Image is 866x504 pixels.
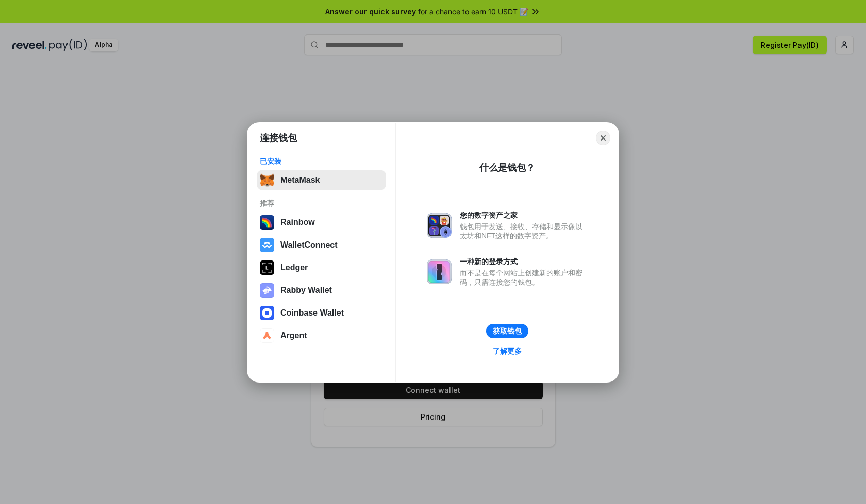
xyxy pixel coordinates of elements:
[260,283,274,298] img: svg+xml,%3Csvg%20xmlns%3D%22http%3A%2F%2Fwww.w3.org%2F2000%2Fsvg%22%20fill%3D%22none%22%20viewBox...
[460,211,588,220] div: 您的数字资产之家
[596,131,610,145] button: Close
[257,257,386,278] button: Ledger
[280,263,308,272] div: Ledger
[260,306,274,320] img: svg+xml,%3Csvg%20width%3D%2228%22%20height%3D%2228%22%20viewBox%3D%220%200%2028%2028%22%20fill%3D...
[479,162,535,174] div: 什么是钱包？
[260,132,297,144] h1: 连接钱包
[460,268,588,287] div: 而不是在每个网站上创建新的账户和密码，只需连接您的钱包。
[280,308,344,318] div: Coinbase Wallet
[280,331,307,340] div: Argent
[487,344,528,358] a: 了解更多
[460,257,588,266] div: 一种新的登录方式
[257,212,386,233] button: Rainbow
[257,280,386,301] button: Rabby Wallet
[257,325,386,346] button: Argent
[257,170,386,190] button: MetaMask
[260,215,274,230] img: svg+xml,%3Csvg%20width%3D%22120%22%20height%3D%22120%22%20viewBox%3D%220%200%20120%20120%22%20fil...
[427,213,452,238] img: svg+xml,%3Csvg%20xmlns%3D%22http%3A%2F%2Fwww.w3.org%2F2000%2Fsvg%22%20fill%3D%22none%22%20viewBox...
[280,176,320,185] div: MetaMask
[280,240,338,250] div: WalletConnect
[280,218,315,227] div: Rainbow
[427,259,452,284] img: svg+xml,%3Csvg%20xmlns%3D%22http%3A%2F%2Fwww.w3.org%2F2000%2Fsvg%22%20fill%3D%22none%22%20viewBox...
[460,222,588,240] div: 钱包用于发送、接收、存储和显示像以太坊和NFT这样的数字资产。
[260,199,383,208] div: 推荐
[260,238,274,252] img: svg+xml,%3Csvg%20width%3D%2228%22%20height%3D%2228%22%20viewBox%3D%220%200%2028%2028%22%20fill%3D...
[257,235,386,255] button: WalletConnect
[260,157,383,166] div: 已安装
[493,346,522,356] div: 了解更多
[493,326,522,336] div: 获取钱包
[260,173,274,187] img: svg+xml,%3Csvg%20fill%3D%22none%22%20height%3D%2233%22%20viewBox%3D%220%200%2035%2033%22%20width%...
[260,328,274,343] img: svg+xml,%3Csvg%20width%3D%2228%22%20height%3D%2228%22%20viewBox%3D%220%200%2028%2028%22%20fill%3D...
[280,286,332,295] div: Rabby Wallet
[486,324,528,338] button: 获取钱包
[260,260,274,275] img: svg+xml,%3Csvg%20xmlns%3D%22http%3A%2F%2Fwww.w3.org%2F2000%2Fsvg%22%20width%3D%2228%22%20height%3...
[257,303,386,323] button: Coinbase Wallet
